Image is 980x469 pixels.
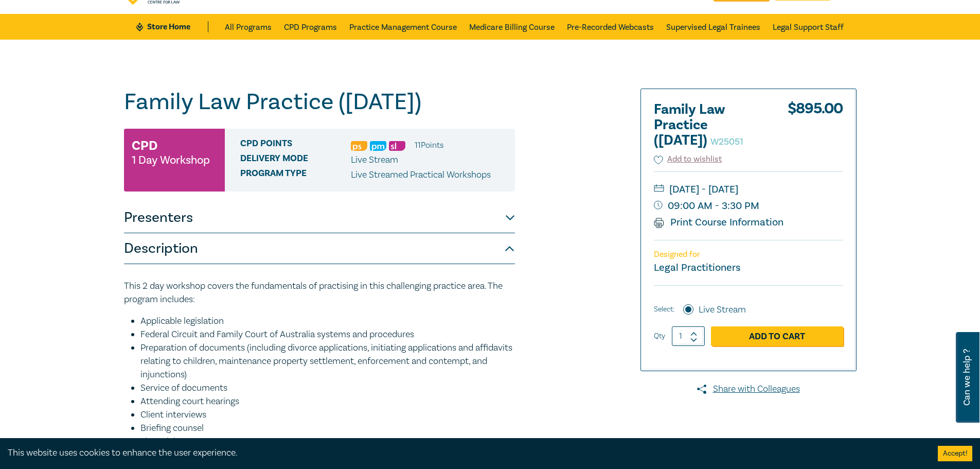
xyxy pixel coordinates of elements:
button: Add to wishlist [654,153,722,165]
div: $ 895.00 [788,102,843,153]
p: This 2 day workshop covers the fundamentals of practising in this challenging practice area. The ... [124,280,515,306]
h1: Family Law Practice ([DATE]) [124,89,515,115]
span: Delivery Mode [240,153,351,167]
p: Live Streamed Practical Workshops [351,168,491,182]
a: Add to Cart [711,326,843,346]
small: [DATE] - [DATE] [654,181,843,198]
li: Client interviews [140,408,515,422]
a: Practice Management Course [349,14,457,40]
a: Supervised Legal Trainees [666,14,760,40]
input: 1 [672,326,705,346]
a: CPD Programs [284,14,337,40]
img: Practice Management & Business Skills [370,141,386,151]
li: Federal Circuit and Family Court of Australia systems and procedures [140,328,515,341]
h2: Family Law Practice ([DATE]) [654,102,767,148]
small: W25051 [710,136,743,148]
li: Financial agreements [140,435,515,448]
p: Designed for [654,250,843,259]
span: Program type [240,168,351,182]
li: Service of documents [140,381,515,395]
button: Accept cookies [938,446,972,461]
li: Briefing counsel [140,422,515,435]
a: Store Home [136,21,208,32]
li: Applicable legislation [140,315,515,328]
button: Description [124,233,515,264]
a: Medicare Billing Course [469,14,555,40]
div: This website uses cookies to enhance the user experience. [8,446,922,460]
span: Select: [654,304,674,315]
span: CPD Points [240,138,351,152]
span: Can we help ? [962,338,972,416]
a: Pre-Recorded Webcasts [567,14,654,40]
small: Legal Practitioners [654,261,740,274]
small: 1 Day Workshop [132,155,210,165]
a: All Programs [225,14,272,40]
h3: CPD [132,136,157,155]
li: Preparation of documents (including divorce applications, initiating applications and affidavits ... [140,341,515,381]
label: Qty [654,331,665,342]
label: Live Stream [699,303,746,317]
img: Substantive Law [389,141,405,151]
a: Print Course Information [654,216,784,229]
li: Attending court hearings [140,395,515,408]
li: 11 Point s [415,138,443,152]
a: Legal Support Staff [773,14,844,40]
span: Live Stream [351,154,398,166]
button: Presenters [124,202,515,233]
small: 09:00 AM - 3:30 PM [654,198,843,214]
img: Professional Skills [351,141,367,151]
a: Share with Colleagues [640,383,857,396]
